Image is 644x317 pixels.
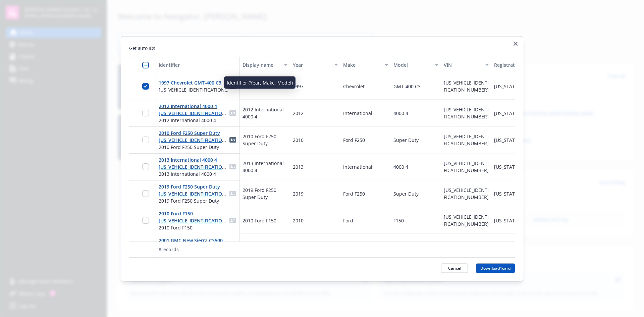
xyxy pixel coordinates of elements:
[393,137,419,143] span: Super Duty
[393,190,419,197] span: Super Duty
[293,110,304,116] span: 2012
[229,109,237,117] span: idCard
[243,61,280,68] div: Display name
[343,110,372,116] span: International
[343,217,353,223] span: Ford
[142,137,149,143] input: Toggle Row Selected
[243,240,287,254] span: 2001 GMC New Sierra C3500
[142,83,149,90] input: Toggle Row Selected
[340,57,391,73] button: Make
[159,103,228,123] a: 2012 International 4000 4 [US_VEHICLE_IDENTIFICATION_NUMBER]
[391,57,441,73] button: Model
[343,190,365,197] span: Ford F250
[159,224,229,231] span: 2010 Ford F150
[159,86,229,93] span: [US_VEHICLE_IDENTIFICATION_NUMBER]
[159,237,228,257] a: 2001 GMC New Sierra C3500 [US_VEHICLE_IDENTIFICATION_NUMBER]
[494,190,519,197] span: [US_STATE]
[243,133,287,147] span: 2010 Ford F250 Super Duty
[393,163,408,170] span: 4000 4
[159,183,229,197] span: 2019 Ford F250 Super Duty [US_VEHICLE_IDENTIFICATION_NUMBER]
[494,137,519,143] span: [US_STATE]
[229,82,237,90] a: idCard
[229,136,237,144] a: idCard
[441,263,468,273] button: Cancel
[159,170,229,177] span: 2013 International 4000 4
[293,137,304,143] span: 2010
[159,61,237,68] div: Identifier
[159,143,229,150] span: 2010 Ford F250 Super Duty
[343,137,365,143] span: Ford F250
[142,110,149,116] input: Toggle Row Selected
[159,246,179,253] span: 8 records
[142,163,149,170] input: Toggle Row Selected
[444,160,489,173] span: [US_VEHICLE_IDENTIFICATION_NUMBER]
[142,217,149,224] input: Toggle Row Selected
[293,163,304,170] span: 2013
[494,163,519,170] span: [US_STATE]
[494,217,519,223] span: [US_STATE]
[229,216,237,224] span: idCard
[243,187,287,201] span: 2019 Ford F250 Super Duty
[229,163,237,171] span: idCard
[229,190,237,198] span: idCard
[159,197,229,204] span: 2019 Ford F250 Super Duty
[393,217,404,223] span: F150
[393,83,421,89] span: GMT-400 C3
[290,57,340,73] button: Year
[159,210,228,230] a: 2010 Ford F150 [US_VEHICLE_IDENTIFICATION_NUMBER]
[159,236,229,251] span: 2001 GMC New Sierra C3500 [US_VEHICLE_IDENTIFICATION_NUMBER]
[491,57,542,73] button: Registration state
[343,61,381,68] div: Make
[159,79,229,86] span: 1997 Chevrolet GMT-400 C3
[159,156,229,170] span: 2013 International 4000 4 [US_VEHICLE_IDENTIFICATION_NUMBER]
[444,214,489,227] span: [US_VEHICLE_IDENTIFICATION_NUMBER]
[343,83,365,89] span: Chevrolet
[159,80,221,86] a: 1997 Chevrolet GMT-400 C3
[293,83,304,89] span: 1997
[159,129,228,150] a: 2010 Ford F250 Super Duty [US_VEHICLE_IDENTIFICATION_NUMBER]
[129,44,515,51] h2: Get auto IDs
[293,190,304,197] span: 2019
[444,80,489,93] span: [US_VEHICLE_IDENTIFICATION_NUMBER]
[393,61,431,68] div: Model
[293,61,330,68] div: Year
[494,61,532,68] div: Registration state
[444,241,489,254] span: [US_VEHICLE_IDENTIFICATION_NUMBER]
[159,183,228,204] a: 2019 Ford F250 Super Duty [US_VEHICLE_IDENTIFICATION_NUMBER]
[159,116,229,123] span: 2012 International 4000 4
[240,57,290,73] button: Display name
[393,110,408,116] span: 4000 4
[444,106,489,120] span: [US_VEHICLE_IDENTIFICATION_NUMBER]
[243,217,276,224] span: 2010 Ford F150
[159,102,229,116] span: 2012 International 4000 4 [US_VEHICLE_IDENTIFICATION_NUMBER]
[343,163,372,170] span: International
[159,129,229,143] span: 2010 Ford F250 Super Duty [US_VEHICLE_IDENTIFICATION_NUMBER]
[444,133,489,147] span: [US_VEHICLE_IDENTIFICATION_NUMBER]
[159,210,229,224] span: 2010 Ford F150 [US_VEHICLE_IDENTIFICATION_NUMBER]
[142,190,149,197] input: Toggle Row Selected
[243,160,287,174] span: 2013 International 4000 4
[293,217,304,223] span: 2010
[243,83,244,90] span: -
[243,106,287,120] span: 2012 International 4000 4
[476,263,515,273] button: Download1card
[444,61,481,68] div: VIN
[441,57,491,73] button: VIN
[159,156,228,177] a: 2013 International 4000 4 [US_VEHICLE_IDENTIFICATION_NUMBER]
[444,187,489,200] span: [US_VEHICLE_IDENTIFICATION_NUMBER]
[494,110,519,116] span: [US_STATE]
[142,61,149,68] input: Select all
[494,83,519,89] span: [US_STATE]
